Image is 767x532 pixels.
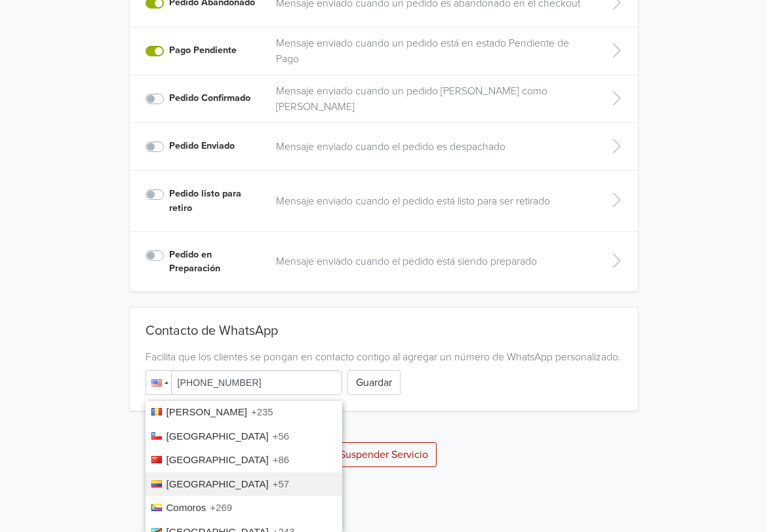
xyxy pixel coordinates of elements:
[167,454,269,465] span: [GEOGRAPHIC_DATA]
[276,139,588,155] a: Mensaje enviado cuando el pedido es despachado
[146,349,622,365] div: Facilita que los clientes se pongan en contacto contigo al agregar un número de WhatsApp personal...
[276,193,588,209] a: Mensaje enviado cuando el pedido está listo para ser retirado
[167,430,269,442] span: [GEOGRAPHIC_DATA]
[146,323,622,344] div: Contacto de WhatsApp
[273,430,289,442] span: +56
[167,478,269,489] span: [GEOGRAPHIC_DATA]
[273,454,289,465] span: +86
[169,187,260,215] label: Pedido listo para retiro
[169,139,235,153] label: Pedido Enviado
[167,502,206,513] span: Comoros
[167,406,247,417] span: [PERSON_NAME]
[276,35,588,67] a: Mensaje enviado cuando un pedido está en estado Pendiente de Pago
[169,91,250,105] label: Pedido Confirmado
[210,502,232,513] span: +269
[276,254,588,269] a: Mensaje enviado cuando el pedido está siendo preparado
[146,371,171,394] div: United States: + 1
[251,406,273,417] span: +235
[273,478,289,489] span: +57
[169,43,237,58] label: Pago Pendiente
[146,370,342,395] input: 1 (702) 123-4567
[347,370,401,395] button: Guardar
[331,442,437,467] button: Suspender Servicio
[276,83,588,115] a: Mensaje enviado cuando un pedido [PERSON_NAME] como [PERSON_NAME]
[169,248,260,276] label: Pedido en Preparación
